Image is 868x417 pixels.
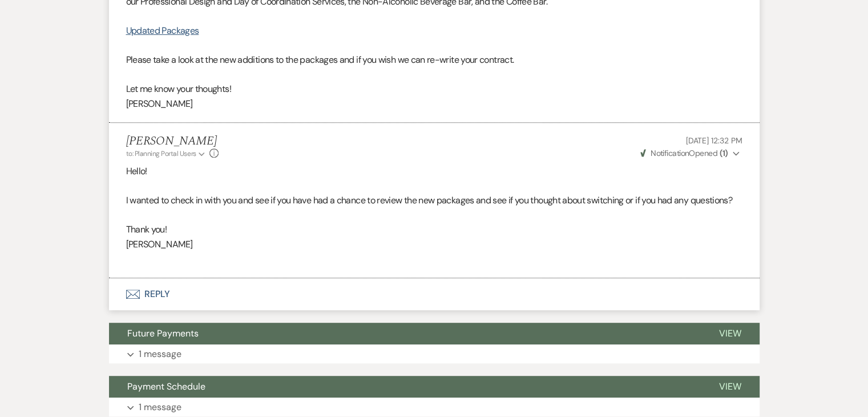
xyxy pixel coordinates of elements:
[639,147,742,159] button: NotificationOpened (1)
[701,376,760,398] button: View
[719,380,741,392] span: View
[126,149,196,158] span: to: Planning Portal Users
[126,97,742,111] p: [PERSON_NAME]
[126,82,742,97] p: Let me know your thoughts!
[640,148,728,158] span: Opened
[651,148,689,158] span: Notification
[139,347,181,362] p: 1 message
[109,344,760,364] button: 1 message
[126,223,167,235] span: Thank you!
[109,278,760,310] button: Reply
[109,323,701,344] button: Future Payments
[109,376,701,398] button: Payment Schedule
[701,323,760,344] button: View
[126,194,733,206] span: I wanted to check in with you and see if you have had a chance to review the new packages and see...
[686,135,742,146] span: [DATE] 12:32 PM
[126,53,742,67] p: Please take a look at the new additions to the packages and if you wish we can re-write your cont...
[719,148,728,158] strong: ( 1 )
[127,380,205,392] span: Payment Schedule
[719,327,741,339] span: View
[126,134,219,149] h5: [PERSON_NAME]
[139,400,181,415] p: 1 message
[126,25,199,37] a: Updated Packages
[127,327,199,339] span: Future Payments
[109,398,760,417] button: 1 message
[126,149,207,159] button: to: Planning Portal Users
[126,238,193,250] span: [PERSON_NAME]
[126,165,147,177] span: Hello!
